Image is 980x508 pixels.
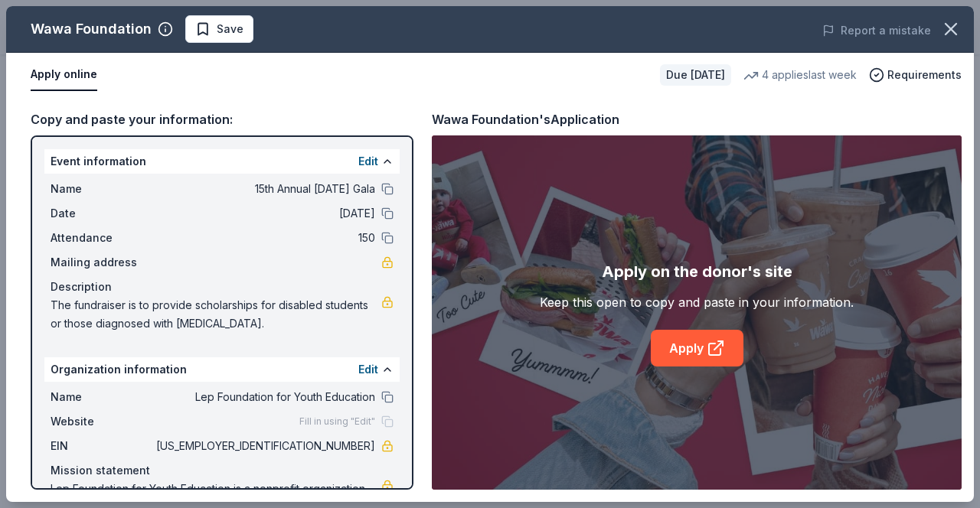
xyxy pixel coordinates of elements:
[51,412,153,431] span: Website
[651,330,743,366] a: Apply
[31,59,97,91] button: Apply online
[217,20,243,38] span: Save
[358,152,378,171] button: Edit
[153,204,375,223] span: [DATE]
[51,388,153,406] span: Name
[51,180,153,198] span: Name
[51,296,381,333] span: The fundraiser is to provide scholarships for disabled students or those diagnosed with [MEDICAL_...
[51,229,153,247] span: Attendance
[299,415,375,428] span: Fill in using "Edit"
[51,437,153,455] span: EIN
[51,204,153,223] span: Date
[660,64,731,86] div: Due [DATE]
[869,66,962,84] button: Requirements
[602,259,792,284] div: Apply on the donor's site
[153,229,375,247] span: 150
[185,15,253,43] button: Save
[540,293,854,311] div: Keep this open to copy and paste in your information.
[31,109,413,129] div: Copy and paste your information:
[51,278,394,296] div: Description
[743,66,857,84] div: 4 applies last week
[887,66,962,84] span: Requirements
[358,360,378,379] button: Edit
[44,149,400,174] div: Event information
[51,461,394,480] div: Mission statement
[44,357,400,382] div: Organization information
[51,253,153,272] span: Mailing address
[153,388,375,406] span: Lep Foundation for Youth Education
[432,109,619,129] div: Wawa Foundation's Application
[153,180,375,198] span: 15th Annual [DATE] Gala
[31,17,152,41] div: Wawa Foundation
[153,437,375,455] span: [US_EMPLOYER_IDENTIFICATION_NUMBER]
[822,21,931,40] button: Report a mistake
